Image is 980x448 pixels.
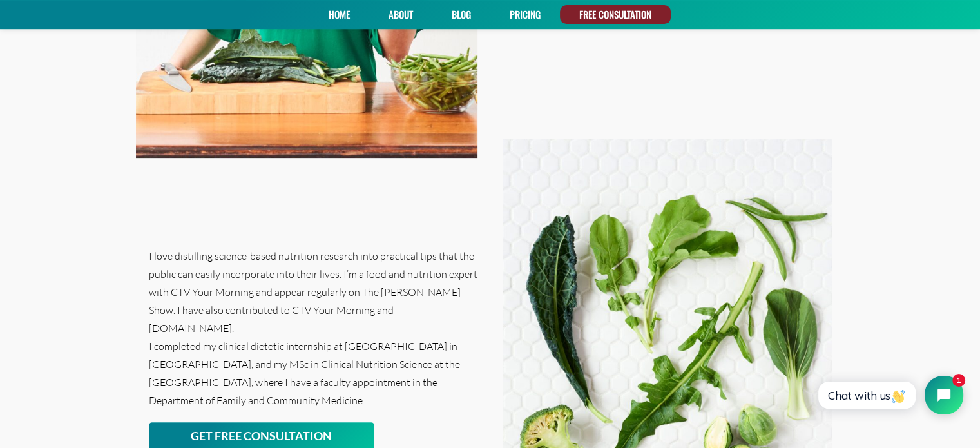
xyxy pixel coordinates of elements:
a: PRICING [505,5,545,24]
p: I love distilling science-based nutrition research into practical tips that the public can easily... [149,247,477,337]
a: About [384,5,418,24]
a: Blog [447,5,476,24]
a: Home [324,5,354,24]
a: FREE CONSULTATION [575,5,656,24]
iframe: Tidio Chat [804,365,974,425]
span: GET FREE CONSULTATION [191,430,332,442]
span: I completed my clinical dietetic internship at [GEOGRAPHIC_DATA] in [GEOGRAPHIC_DATA], and my MSc... [149,340,460,407]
